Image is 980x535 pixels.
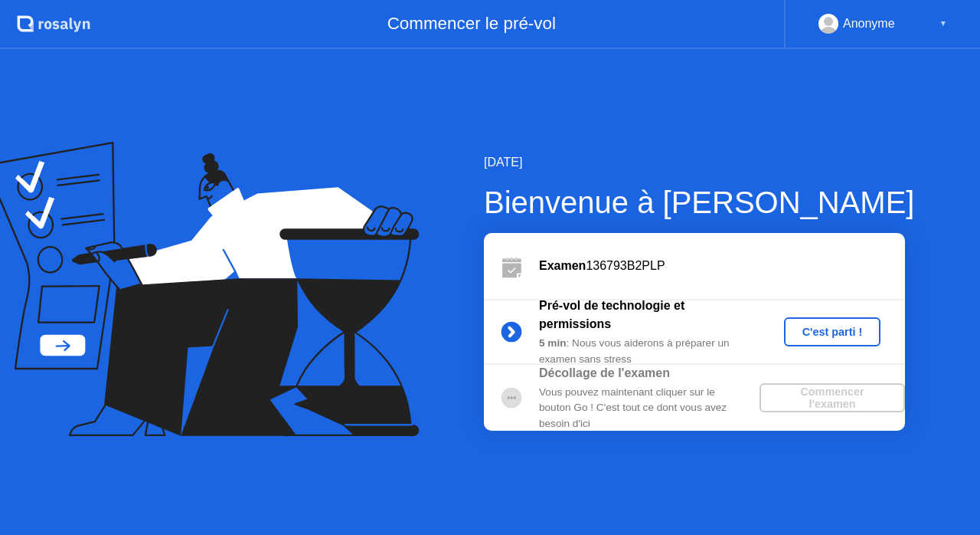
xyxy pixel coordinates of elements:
div: ▼ [939,14,947,34]
div: C'est parti ! [790,326,875,338]
div: [DATE] [484,153,914,172]
div: : Nous vous aiderons à préparer un examen sans stress [539,336,759,367]
div: Vous pouvez maintenant cliquer sur le bouton Go ! C'est tout ce dont vous avez besoin d'ici [539,385,759,432]
b: Examen [539,259,586,272]
div: Bienvenue à [PERSON_NAME] [484,179,914,225]
button: Commencer l'examen [759,383,905,412]
b: Pré-vol de technologie et permissions [539,299,684,330]
button: C'est parti ! [784,317,881,346]
div: Anonyme [843,14,895,34]
b: 5 min [539,337,567,349]
b: Décollage de l'examen [539,366,670,379]
div: Commencer l'examen [766,386,899,410]
div: 136793B2PLP [539,257,905,275]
